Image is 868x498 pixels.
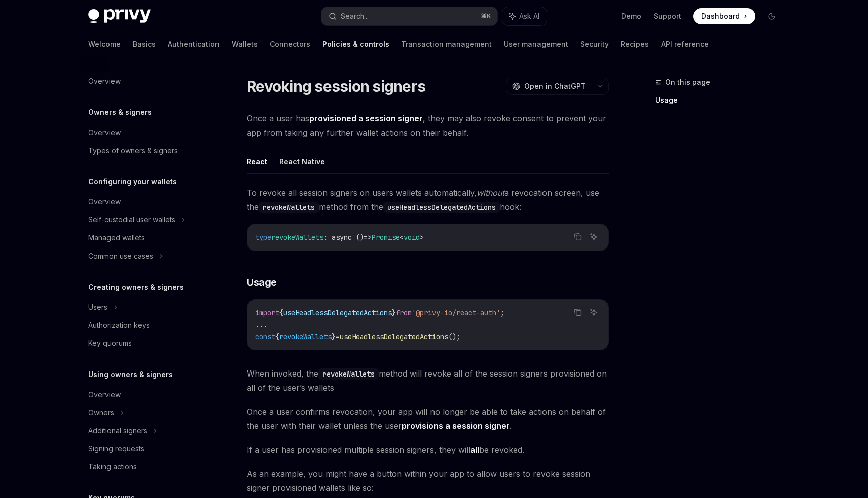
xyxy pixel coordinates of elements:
a: Overview [80,123,209,142]
a: Authorization keys [80,316,209,334]
a: Overview [80,193,209,211]
span: Ask AI [519,11,539,21]
span: Open in ChatGPT [524,81,586,91]
code: revokeWallets [318,368,379,380]
span: On this page [665,76,710,88]
a: Usage [655,92,788,108]
span: To revoke all session signers on users wallets automatically, a revocation screen, use the method... [247,186,609,214]
a: Signing requests [80,440,209,458]
span: { [279,308,283,317]
a: User management [504,32,568,56]
button: Ask AI [587,306,600,319]
a: Overview [80,72,209,90]
a: Support [654,11,681,21]
span: } [332,332,336,341]
div: Managed wallets [88,232,145,244]
button: Ask AI [502,7,547,25]
button: Search...⌘K [321,7,497,25]
div: Self-custodial user wallets [88,214,175,226]
span: ... [255,320,267,329]
div: Owners [88,407,114,419]
div: Search... [341,10,369,22]
button: Copy the contents from the code block [571,230,584,243]
span: revokeWallets [279,332,332,341]
span: Once a user confirms revocation, your app will no longer be able to take actions on behalf of the... [247,405,609,433]
span: type [255,233,271,242]
a: Connectors [270,32,310,56]
div: Users [88,301,107,313]
span: revokeWallets [271,233,323,242]
span: If a user has provisioned multiple session signers, they will be revoked. [247,443,609,457]
div: Signing requests [88,443,144,455]
div: Overview [88,75,121,87]
a: Taking actions [80,458,209,476]
a: Policies & controls [322,32,389,56]
span: As an example, you might have a button within your app to allow users to revoke session signer pr... [247,467,609,495]
a: provisions a session signer [402,421,510,431]
h5: Using owners & signers [88,368,173,381]
div: Common use cases [88,250,153,262]
strong: all [470,445,479,455]
span: from [396,308,412,317]
a: Demo [621,11,641,21]
span: '@privy-io/react-auth' [412,308,500,317]
span: } [392,308,396,317]
a: Welcome [88,32,121,56]
span: Usage [247,275,277,289]
img: dark logo [88,9,151,23]
a: Dashboard [693,8,755,24]
button: Toggle dark mode [764,8,780,24]
div: Authorization keys [88,319,150,331]
span: Dashboard [701,11,740,21]
a: API reference [661,32,709,56]
span: Once a user has , they may also revoke consent to prevent your app from taking any further wallet... [247,111,609,140]
h5: Configuring your wallets [88,176,177,188]
a: Transaction management [401,32,492,56]
span: = [336,332,340,341]
a: provisioned a session signer [309,113,423,124]
div: Overview [88,196,121,208]
a: Types of owners & signers [80,142,209,160]
div: Taking actions [88,461,137,473]
span: When invoked, the method will revoke all of the session signers provisioned on all of the user’s ... [247,366,609,395]
span: (); [448,332,460,341]
a: Key quorums [80,334,209,352]
span: useHeadlessDelegatedActions [340,332,448,341]
span: : async () [323,233,364,242]
a: Basics [133,32,156,56]
div: Types of owners & signers [88,145,178,157]
a: Authentication [168,32,220,56]
code: useHeadlessDelegatedActions [383,202,500,213]
span: const [255,332,275,341]
button: React Native [279,150,325,173]
a: Managed wallets [80,229,209,247]
span: < [400,233,404,242]
a: Recipes [621,32,649,56]
button: Copy the contents from the code block [571,306,584,319]
a: Security [580,32,609,56]
div: Key quorums [88,337,132,349]
span: > [368,233,372,242]
button: React [247,150,267,173]
span: ; [500,308,504,317]
div: Additional signers [88,425,147,437]
em: without [477,188,504,198]
a: Wallets [232,32,258,56]
h5: Creating owners & signers [88,281,184,293]
span: { [275,332,279,341]
span: = [364,233,368,242]
h5: Owners & signers [88,106,152,118]
div: Overview [88,127,121,139]
code: revokeWallets [259,202,319,213]
button: Open in ChatGPT [506,78,592,95]
span: Promise [372,233,400,242]
h1: Revoking session signers [247,77,425,95]
span: ⌘ K [481,12,491,20]
a: Overview [80,386,209,404]
button: Ask AI [587,230,600,243]
div: Overview [88,389,121,401]
span: > [420,233,424,242]
span: import [255,308,279,317]
span: useHeadlessDelegatedActions [283,308,392,317]
span: void [404,233,420,242]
